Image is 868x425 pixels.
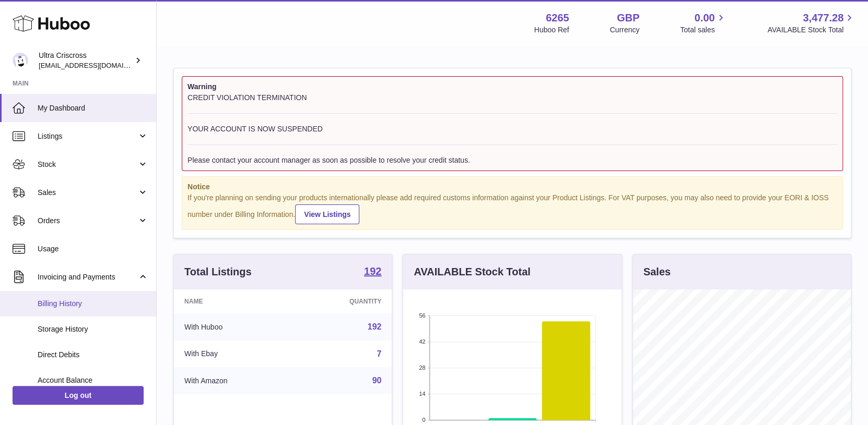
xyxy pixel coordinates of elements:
span: Orders [38,216,137,226]
span: Usage [38,244,148,254]
strong: 6265 [546,11,569,25]
text: 56 [419,312,426,319]
span: Listings [38,131,137,141]
span: Account Balance [38,375,148,385]
a: 7 [377,349,381,358]
text: 0 [423,417,426,423]
strong: 192 [364,266,381,276]
strong: Notice [187,182,837,192]
th: Name [174,289,293,313]
td: With Ebay [174,341,293,368]
a: View Listings [295,204,359,224]
span: 3,477.28 [803,11,843,25]
text: 28 [419,365,426,371]
span: My Dashboard [38,103,148,113]
h3: Sales [643,265,671,279]
div: Ultra Criscross [39,51,133,70]
span: Billing History [38,299,148,309]
text: 14 [419,391,426,397]
a: 192 [364,266,381,278]
th: Quantity [293,289,392,313]
a: 3,477.28 AVAILABLE Stock Total [767,11,855,35]
div: Currency [610,25,640,35]
div: Huboo Ref [534,25,569,35]
span: Storage History [38,324,148,334]
td: With Huboo [174,313,293,341]
strong: Warning [187,82,837,92]
div: If you're planning on sending your products internationally please add required customs informati... [187,193,837,224]
h3: Total Listings [184,265,252,279]
a: 192 [368,322,382,331]
span: Total sales [680,25,726,35]
span: 0.00 [695,11,715,25]
span: Invoicing and Payments [38,272,137,282]
a: Log out [13,386,144,405]
div: CREDIT VIOLATION TERMINATION YOUR ACCOUNT IS NOW SUSPENDED Please contact your account manager as... [187,93,837,165]
h3: AVAILABLE Stock Total [414,265,530,279]
strong: GBP [617,11,639,25]
td: With Amazon [174,367,293,394]
img: ultracriscross@gmail.com [13,53,28,68]
span: Direct Debits [38,350,148,360]
text: 42 [419,338,426,345]
span: AVAILABLE Stock Total [767,25,855,35]
a: 0.00 Total sales [680,11,726,35]
span: Sales [38,188,137,198]
span: Stock [38,160,137,169]
a: 90 [372,376,382,385]
span: [EMAIL_ADDRESS][DOMAIN_NAME] [39,61,154,69]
